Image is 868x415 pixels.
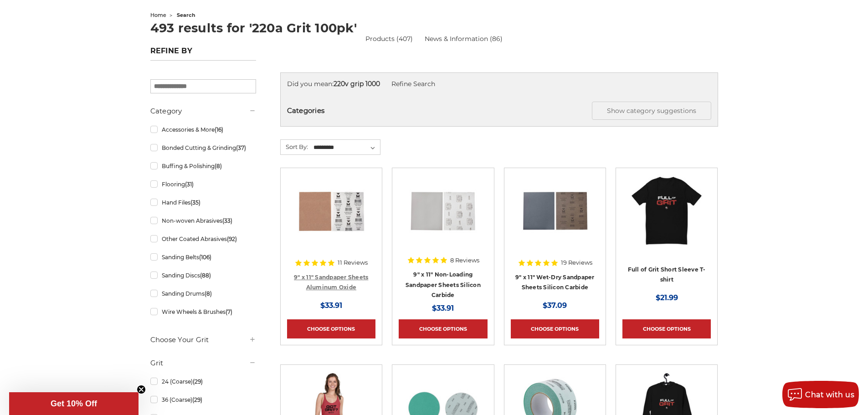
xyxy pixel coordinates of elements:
span: (88) [200,272,211,279]
span: Chat with us [805,390,854,399]
a: Quick view [635,202,698,220]
a: Sanding Discs [150,267,256,283]
div: Get 10% OffClose teaser [9,392,139,415]
span: search [177,12,195,18]
a: 9" x 11" Non-Loading Sandpaper Sheets Silicon Carbide [406,271,481,298]
a: Choose Options [622,319,711,338]
strong: 220v grip 1000 [334,80,380,88]
button: Close teaser [137,385,146,394]
button: Chat with us [782,381,859,408]
a: Quick view [524,202,586,220]
a: Sanding Drums [150,286,256,302]
span: (92) [227,236,237,242]
span: (31) [185,181,194,188]
span: (8) [205,290,212,297]
span: 8 Reviews [450,257,479,263]
a: Quick view [411,202,474,220]
span: $37.09 [543,301,567,310]
a: home [150,12,166,18]
span: 11 Reviews [338,260,368,266]
h5: Grit [150,358,256,369]
a: Flooring [150,176,256,192]
img: 9" x 11" Sandpaper Sheets Aluminum Oxide [295,174,368,247]
a: Accessories & More [150,122,256,138]
a: Refine Search [391,80,435,88]
a: Full of Grit Short Sleeve T-shirt [628,266,706,283]
span: (8) [215,163,222,169]
span: (29) [192,396,202,403]
a: Choose Options [287,319,375,338]
h1: 493 results for '220a Grit 100pk' [150,22,718,34]
a: Bonded Cutting & Grinding [150,140,256,156]
h5: Categories [287,102,711,120]
h5: Category [150,106,256,117]
span: (16) [215,126,223,133]
a: 9 inch x 11 inch Silicon Carbide Sandpaper Sheet [399,174,487,263]
span: (29) [193,378,203,385]
a: Choose Options [511,319,599,338]
img: 9" x 11" Wet-Dry Sandpaper Sheets Silicon Carbide [519,174,591,247]
a: 24 (Coarse) [150,374,256,389]
a: Choose Options [399,319,487,338]
a: Empire Abrasives Black Full of Grit T-shirt - flat lay [622,174,711,263]
a: Wire Wheels & Brushes [150,304,256,320]
a: 9" x 11" Wet-Dry Sandpaper Sheets Silicon Carbide [515,274,595,291]
img: Empire Abrasives Black Full of Grit T-shirt - flat lay [630,174,703,247]
span: $33.91 [320,301,342,310]
a: Products (407) [365,35,413,43]
a: 36 (Coarse) [150,392,256,408]
h5: Choose Your Grit [150,334,256,345]
span: (37) [236,144,246,151]
a: 9" x 11" Wet-Dry Sandpaper Sheets Silicon Carbide [511,174,599,263]
a: Quick view [300,202,363,220]
a: Other Coated Abrasives [150,231,256,247]
a: Buffing & Polishing [150,158,256,174]
h5: Refine by [150,46,256,61]
a: 9" x 11" Sandpaper Sheets Aluminum Oxide [294,274,368,291]
span: Get 10% Off [51,399,97,408]
a: Sanding Belts [150,249,256,265]
label: Sort By: [281,140,308,154]
span: $21.99 [656,293,678,302]
button: Show category suggestions [592,102,711,120]
span: 19 Reviews [561,260,592,266]
span: $33.91 [432,304,454,313]
a: Non-woven Abrasives [150,213,256,229]
a: Hand Files [150,195,256,210]
a: 9" x 11" Sandpaper Sheets Aluminum Oxide [287,174,375,263]
a: News & Information (86) [425,34,503,44]
div: Did you mean: [287,79,711,89]
select: Sort By: [312,141,380,154]
span: (7) [226,308,232,315]
span: (106) [199,254,211,261]
span: (33) [222,217,232,224]
img: 9 inch x 11 inch Silicon Carbide Sandpaper Sheet [406,174,479,247]
span: (35) [190,199,200,206]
